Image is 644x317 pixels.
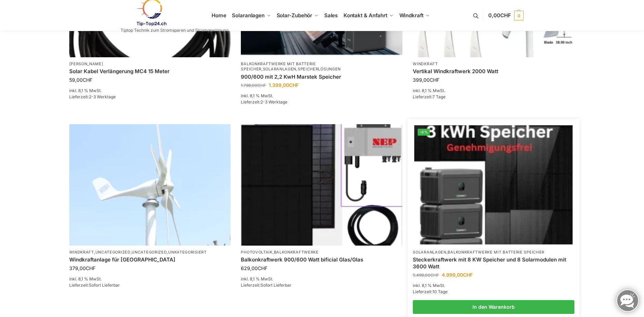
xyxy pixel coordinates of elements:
[448,250,544,255] a: Balkonkraftwerke mit Batterie Speicher
[430,77,439,83] span: CHF
[241,265,267,271] bdi: 629,00
[432,94,446,99] span: 7 Tage
[69,250,94,255] a: Windkraft
[69,94,116,99] span: Lieferzeit:
[260,283,292,288] span: Sofort Lieferbar
[413,68,574,75] a: Vertikal Windkraftwerk 2000 Watt
[241,61,402,72] p: , ,
[413,256,574,270] a: Steckerkraftwerk mit 8 KW Speicher und 8 Solarmodulen mit 3600 Watt
[415,125,573,244] img: Home 10
[86,265,95,271] span: CHF
[69,61,103,66] a: [PERSON_NAME]
[69,68,231,75] a: Solar Kabel Verlängerung MC4 15 Meter
[269,82,299,88] bdi: 1.399,00
[463,272,473,278] span: CHF
[132,250,167,255] a: Uncategorized
[413,250,574,255] p: ,
[95,250,131,255] a: Uncategorized
[241,61,316,71] a: Balkonkraftwerke mit Batterie Speicher
[241,93,402,99] p: inkl. 8,1 % MwSt.
[121,28,228,32] p: Tiptop Technik zum Stromsparen und Stromgewinnung
[413,283,574,289] p: inkl. 8,1 % MwSt.
[69,283,120,288] span: Lieferzeit:
[258,265,267,271] span: CHF
[413,61,438,66] a: Windkraft
[413,289,448,294] span: Lieferzeit:
[257,83,266,88] span: CHF
[488,5,523,26] a: 0,00CHF 0
[413,77,439,83] bdi: 399,00
[324,12,338,19] span: Sales
[263,67,296,71] a: Solaranlagen
[274,250,319,255] a: Balkonkraftwerke
[442,272,473,278] bdi: 4.999,00
[69,124,231,246] img: Home 8
[69,124,231,246] a: Windrad für Balkon und Terrasse
[260,99,287,105] span: 2-3 Werktage
[241,250,272,255] a: Photovoltaik
[413,250,446,255] a: Solaranlagen
[69,256,231,263] a: Windkraftanlage für Garten Terrasse
[289,82,299,88] span: CHF
[399,12,423,19] span: Windkraft
[413,94,446,99] span: Lieferzeit:
[69,250,231,255] p: , , ,
[241,99,287,105] span: Lieferzeit:
[69,88,231,94] p: inkl. 8,1 % MwSt.
[89,283,120,288] span: Sofort Lieferbar
[241,73,402,80] a: 900/600 mit 2,2 KwH Marstek Speicher
[69,77,92,83] bdi: 59,00
[500,12,511,19] span: CHF
[241,276,402,282] p: inkl. 8,1 % MwSt.
[89,94,116,99] span: 2-3 Werktage
[69,276,231,282] p: inkl. 8,1 % MwSt.
[232,12,265,19] span: Solaranlagen
[430,273,439,278] span: CHF
[83,77,92,83] span: CHF
[344,12,387,19] span: Kontakt & Anfahrt
[241,83,266,88] bdi: 1.799,00
[241,124,402,246] a: Bificiales Hochleistungsmodul
[277,12,313,19] span: Solar-Zubehör
[514,11,524,20] span: 0
[415,125,573,244] a: -9%Steckerkraftwerk mit 8 KW Speicher und 8 Solarmodulen mit 3600 Watt
[432,289,448,294] span: 10 Tage
[413,300,574,314] a: In den Warenkorb legen: „Steckerkraftwerk mit 8 KW Speicher und 8 Solarmodulen mit 3600 Watt“
[69,265,95,271] bdi: 379,00
[241,283,292,288] span: Lieferzeit:
[241,256,402,263] a: Balkonkraftwerk 900/600 Watt bificial Glas/Glas
[413,273,439,278] bdi: 5.499,00
[298,67,341,71] a: Speicherlösungen
[413,88,574,94] p: inkl. 8,1 % MwSt.
[168,250,207,255] a: Unkategorisiert
[488,12,511,19] span: 0,00
[241,250,402,255] p: ,
[241,124,402,246] img: Home 9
